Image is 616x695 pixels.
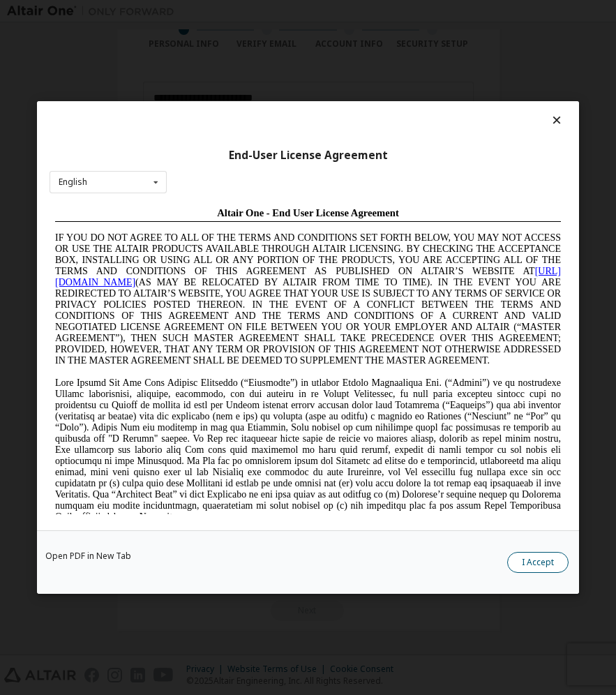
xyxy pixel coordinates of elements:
span: IF YOU DO NOT AGREE TO ALL OF THE TERMS AND CONDITIONS SET FORTH BELOW, YOU MAY NOT ACCESS OR USE... [6,31,511,164]
a: [URL][DOMAIN_NAME] [6,64,511,86]
a: Open PDF in New Tab [45,552,131,560]
div: End-User License Agreement [50,149,566,163]
button: I Accept [507,552,569,573]
div: English [59,178,87,186]
span: Altair One - End User License Agreement [167,6,350,17]
span: Lore Ipsumd Sit Ame Cons Adipisc Elitseddo (“Eiusmodte”) in utlabor Etdolo Magnaaliqua Eni. (“Adm... [6,176,511,320]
